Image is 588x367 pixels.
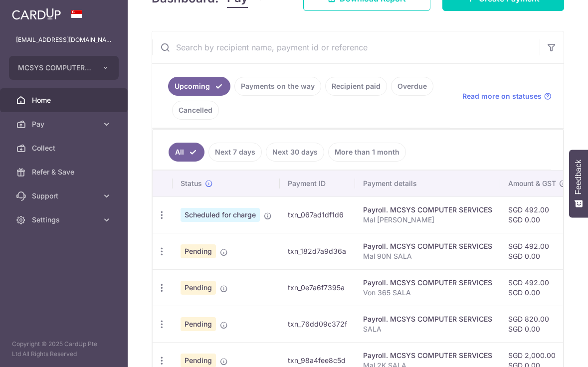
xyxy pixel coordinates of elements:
[234,77,321,96] a: Payments on the way
[152,31,540,63] input: Search by recipient name, payment id or reference
[500,233,575,269] td: SGD 492.00 SGD 0.00
[23,7,43,16] span: Help
[172,101,219,120] a: Cancelled
[181,244,216,258] span: Pending
[500,306,575,342] td: SGD 820.00 SGD 0.00
[363,251,492,261] p: Mal 90N SALA
[462,91,552,101] a: Read more on statuses
[280,233,355,269] td: txn_182d7a9d36a
[181,281,216,295] span: Pending
[328,143,406,162] a: More than 1 month
[363,351,492,361] div: Payroll. MCSYS COMPUTER SERVICES
[16,35,112,45] p: [EMAIL_ADDRESS][DOMAIN_NAME]
[208,143,262,162] a: Next 7 days
[280,306,355,342] td: txn_76dd09c372f
[280,171,355,196] th: Payment ID
[181,179,202,188] span: Status
[32,119,98,129] span: Pay
[9,56,119,80] button: MCSYS COMPUTER SERVICES
[363,278,492,288] div: Payroll. MCSYS COMPUTER SERVICES
[266,143,324,162] a: Next 30 days
[363,241,492,251] div: Payroll. MCSYS COMPUTER SERVICES
[363,324,492,334] p: SALA
[462,91,542,101] span: Read more on statuses
[325,77,387,96] a: Recipient paid
[32,143,98,153] span: Collect
[169,143,204,162] a: All
[18,63,92,73] span: MCSYS COMPUTER SERVICES
[32,95,98,105] span: Home
[32,167,98,177] span: Refer & Save
[32,191,98,201] span: Support
[508,179,556,188] span: Amount & GST
[363,205,492,215] div: Payroll. MCSYS COMPUTER SERVICES
[363,314,492,324] div: Payroll. MCSYS COMPUTER SERVICES
[574,160,583,194] span: Feedback
[12,8,61,20] img: CardUp
[181,317,216,331] span: Pending
[363,288,492,298] p: Von 365 SALA
[500,269,575,306] td: SGD 492.00 SGD 0.00
[569,150,588,217] button: Feedback - Show survey
[32,215,98,225] span: Settings
[391,77,433,96] a: Overdue
[280,196,355,233] td: txn_067ad1df1d6
[181,208,260,222] span: Scheduled for charge
[280,269,355,306] td: txn_0e7a6f7395a
[355,171,500,196] th: Payment details
[363,215,492,225] p: Mal [PERSON_NAME]
[500,196,575,233] td: SGD 492.00 SGD 0.00
[168,77,230,96] a: Upcoming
